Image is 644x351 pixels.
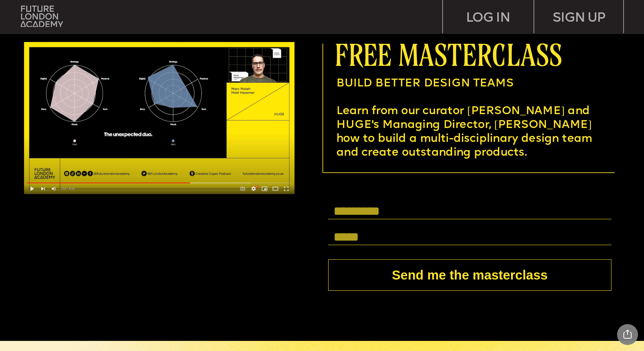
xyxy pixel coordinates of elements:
img: upload-6120175a-1ecc-4694-bef1-d61fdbc9d61d.jpg [24,42,294,195]
img: upload-bfdffa89-fac7-4f57-a443-c7c39906ba42.png [21,6,63,27]
span: free masterclass [335,38,562,71]
span: BUILD BETTER DESIGN TEAMS [336,78,514,89]
div: Share [617,324,638,345]
span: Learn from our curator [PERSON_NAME] and HUGE's Managing Director, [PERSON_NAME] how to build a m... [336,106,595,159]
button: Send me the masterclass [328,259,611,291]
